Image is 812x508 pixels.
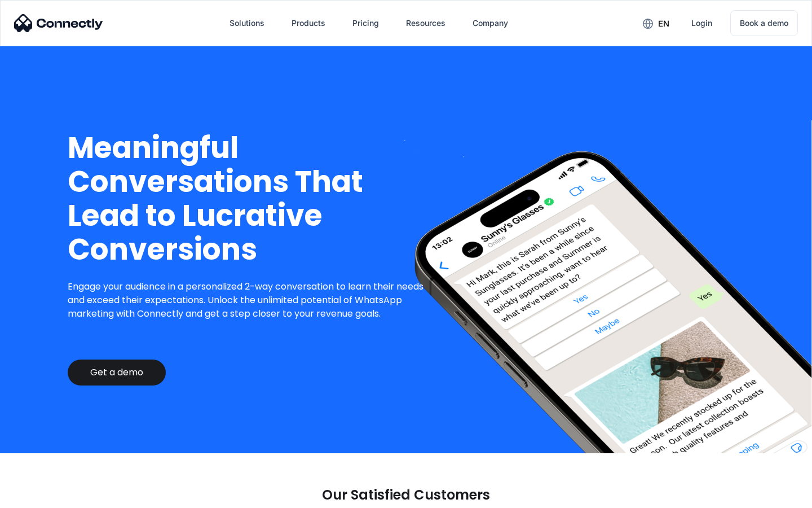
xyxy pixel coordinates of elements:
div: Company [464,10,517,37]
aside: Language selected: English [11,488,68,504]
ul: Language list [23,488,68,504]
a: Book a demo [730,10,798,36]
div: Solutions [220,10,273,37]
a: Get a demo [68,360,166,386]
div: Products [283,10,334,37]
h1: Meaningful Conversations That Lead to Lucrative Conversions [68,131,433,266]
div: Pricing [352,15,379,31]
div: en [634,15,678,32]
a: Login [682,10,721,37]
div: en [658,16,669,32]
img: Connectly Logo [14,14,103,32]
div: Resources [397,10,454,37]
p: Our Satisfied Customers [322,487,490,503]
div: Solutions [230,15,264,31]
div: Login [691,15,712,31]
div: Resources [406,15,445,31]
a: Pricing [343,10,388,37]
p: Engage your audience in a personalized 2-way conversation to learn their needs and exceed their e... [68,280,433,321]
div: Products [292,15,325,31]
div: Get a demo [90,367,143,378]
div: Company [473,15,508,31]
